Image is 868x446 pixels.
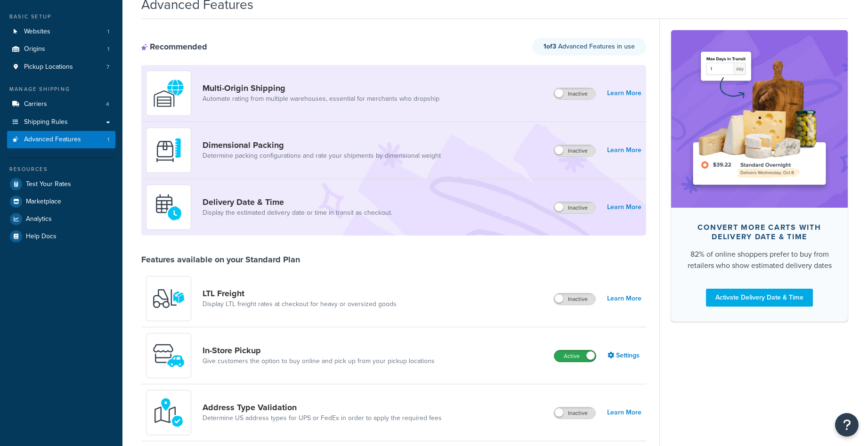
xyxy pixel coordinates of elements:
a: Determine US address types for UPS or FedEx in order to apply the required fees [203,414,442,423]
strong: 1 of 3 [544,41,556,51]
a: Address Type Validation [203,402,442,413]
span: Advanced Features [24,136,81,144]
label: Inactive [554,293,595,305]
a: Learn More [607,144,641,157]
img: wfgcfpwTIucLEAAAAASUVORK5CYII= [152,339,185,372]
a: Learn More [607,87,641,100]
img: kIG8fy0lQAAAABJRU5ErkJggg== [152,396,185,429]
a: Learn More [607,292,641,305]
label: Active [554,350,596,362]
a: Settings [608,349,641,362]
a: Determine packing configurations and rate your shipments by dimensional weight [203,151,441,161]
a: Analytics [7,211,115,227]
span: Marketplace [26,198,61,206]
a: Display the estimated delivery date or time in transit as checkout. [203,208,392,218]
img: y79ZsPf0fXUFUhFXDzUgf+ktZg5F2+ohG75+v3d2s1D9TjoU8PiyCIluIjV41seZevKCRuEjTPPOKHJsQcmKCXGdfprl3L4q7... [152,282,185,315]
li: Origins [7,41,115,58]
a: Dimensional Packing [203,140,441,150]
div: Features available on your Standard Plan [141,254,300,265]
span: Websites [24,28,50,36]
label: Inactive [554,145,595,156]
img: feature-image-ddt-36eae7f7280da8017bfb280eaccd9c446f90b1fe08728e4019434db127062ab4.png [685,44,834,193]
div: Recommended [141,41,207,52]
div: 82% of online shoppers prefer to buy from retailers who show estimated delivery dates [686,249,833,271]
span: Advanced Features in use [544,41,635,51]
span: Carriers [24,100,47,108]
a: Learn More [607,406,641,419]
a: Multi-Origin Shipping [203,83,439,93]
a: Help Docs [7,228,115,245]
a: In-Store Pickup [203,345,435,356]
a: Carriers4 [7,96,115,113]
div: Basic Setup [7,13,115,21]
img: DTVBYsAAAAAASUVORK5CYII= [152,134,185,167]
li: Carriers [7,96,115,113]
a: Learn More [607,201,641,214]
li: Websites [7,23,115,41]
a: LTL Freight [203,288,397,299]
div: Resources [7,165,115,173]
label: Inactive [554,407,595,419]
label: Inactive [554,202,595,213]
span: 7 [106,63,109,71]
a: Origins1 [7,41,115,58]
button: Open Resource Center [835,413,859,437]
div: Convert more carts with delivery date & time [686,223,833,242]
a: Activate Delivery Date & Time [706,289,813,307]
span: Help Docs [26,233,57,241]
img: WatD5o0RtDAAAAAElFTkSuQmCC [152,77,185,110]
a: Give customers the option to buy online and pick up from your pickup locations [203,357,435,366]
span: Shipping Rules [24,118,68,126]
span: 1 [107,28,109,36]
a: Delivery Date & Time [203,197,392,207]
div: Manage Shipping [7,85,115,93]
span: 1 [107,136,109,144]
label: Inactive [554,88,595,99]
li: Pickup Locations [7,58,115,76]
a: Shipping Rules [7,114,115,131]
img: gfkeb5ejjkALwAAAABJRU5ErkJggg== [152,191,185,224]
a: Display LTL freight rates at checkout for heavy or oversized goods [203,300,397,309]
a: Marketplace [7,193,115,210]
a: Pickup Locations7 [7,58,115,76]
span: 1 [107,45,109,53]
span: Test Your Rates [26,180,71,188]
a: Advanced Features1 [7,131,115,148]
span: 4 [106,100,109,108]
a: Automate rating from multiple warehouses, essential for merchants who dropship [203,94,439,104]
li: Advanced Features [7,131,115,148]
a: Test Your Rates [7,176,115,193]
span: Analytics [26,215,52,223]
span: Origins [24,45,45,53]
a: Websites1 [7,23,115,41]
span: Pickup Locations [24,63,73,71]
